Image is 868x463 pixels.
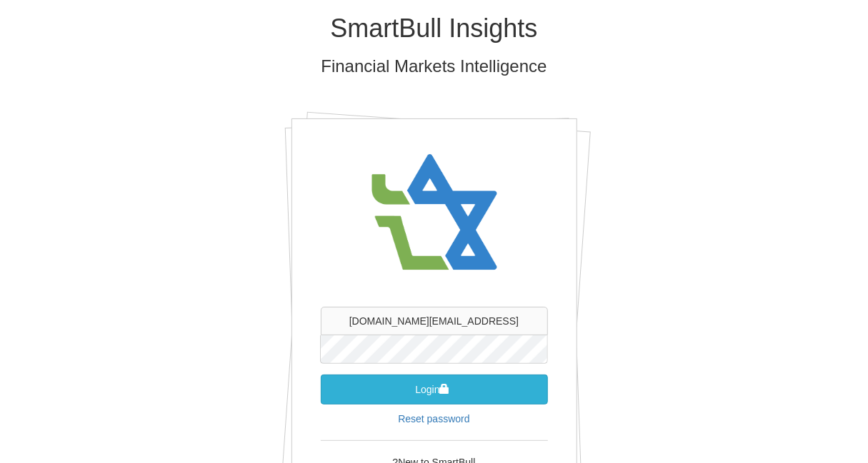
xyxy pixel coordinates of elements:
[16,14,852,43] h1: SmartBull Insights
[363,141,506,285] img: avatar
[398,413,469,424] a: Reset password
[321,307,548,335] input: username
[321,375,548,405] button: Login
[16,57,852,76] h3: Financial Markets Intelligence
